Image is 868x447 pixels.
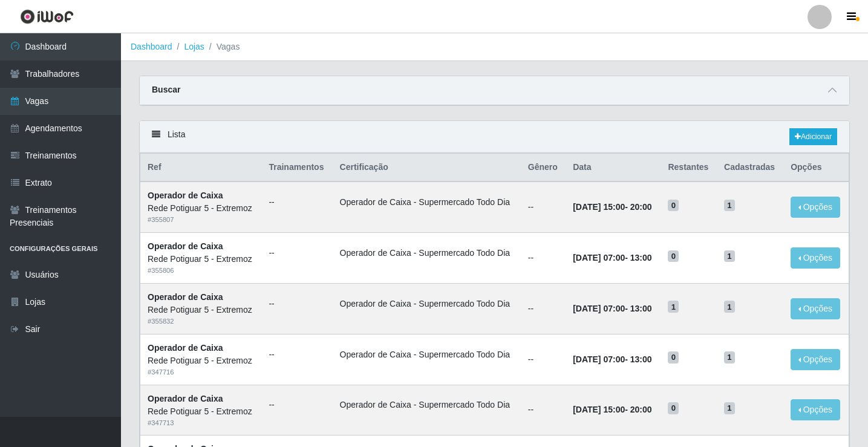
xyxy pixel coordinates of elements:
[340,247,514,259] li: Operador de Caixa - Supermercado Todo Dia
[630,304,652,313] time: 13:00
[573,354,651,364] strong: -
[630,202,652,212] time: 20:00
[791,247,840,269] button: Opções
[148,367,254,377] div: # 347716
[791,298,840,319] button: Opções
[148,253,254,266] div: Rede Potiguar 5 - Extremoz
[521,334,566,385] td: --
[668,402,679,414] span: 0
[573,253,651,263] strong: -
[148,241,223,251] strong: Operador de Caixa
[269,298,325,310] ul: --
[573,304,625,313] time: [DATE] 07:00
[340,348,514,361] li: Operador de Caixa - Supermercado Todo Dia
[148,405,254,418] div: Rede Potiguar 5 - Extremoz
[148,343,223,353] strong: Operador de Caixa
[717,154,783,182] th: Cadastradas
[148,316,254,327] div: # 355832
[148,266,254,276] div: # 355806
[148,292,223,302] strong: Operador de Caixa
[340,298,514,310] li: Operador de Caixa - Supermercado Todo Dia
[668,301,679,313] span: 1
[521,385,566,436] td: --
[791,197,840,218] button: Opções
[184,42,204,51] a: Lojas
[140,121,849,153] div: Lista
[791,349,840,370] button: Opções
[521,283,566,334] td: --
[148,394,223,403] strong: Operador de Caixa
[269,247,325,259] ul: --
[521,154,566,182] th: Gênero
[668,351,679,364] span: 0
[630,253,652,263] time: 13:00
[269,348,325,361] ul: --
[261,154,332,182] th: Trainamentos
[791,399,840,420] button: Opções
[148,418,254,428] div: # 347713
[152,85,180,94] strong: Buscar
[661,154,717,182] th: Restantes
[148,202,254,215] div: Rede Potiguar 5 - Extremoz
[724,301,735,313] span: 1
[131,42,172,51] a: Dashboard
[573,405,651,414] strong: -
[783,154,849,182] th: Opções
[148,191,223,200] strong: Operador de Caixa
[573,405,625,414] time: [DATE] 15:00
[566,154,661,182] th: Data
[521,181,566,232] td: --
[789,128,837,145] a: Adicionar
[269,399,325,411] ul: --
[140,154,262,182] th: Ref
[724,402,735,414] span: 1
[204,41,240,53] li: Vagas
[573,253,625,263] time: [DATE] 07:00
[724,250,735,263] span: 1
[668,250,679,263] span: 0
[148,304,254,316] div: Rede Potiguar 5 - Extremoz
[573,202,651,212] strong: -
[668,200,679,212] span: 0
[333,154,521,182] th: Certificação
[269,196,325,209] ul: --
[724,351,735,364] span: 1
[121,33,868,61] nav: breadcrumb
[148,215,254,225] div: # 355807
[340,399,514,411] li: Operador de Caixa - Supermercado Todo Dia
[521,233,566,284] td: --
[20,9,74,24] img: CoreUI Logo
[630,354,652,364] time: 13:00
[573,354,625,364] time: [DATE] 07:00
[148,354,254,367] div: Rede Potiguar 5 - Extremoz
[340,196,514,209] li: Operador de Caixa - Supermercado Todo Dia
[724,200,735,212] span: 1
[573,304,651,313] strong: -
[573,202,625,212] time: [DATE] 15:00
[630,405,652,414] time: 20:00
